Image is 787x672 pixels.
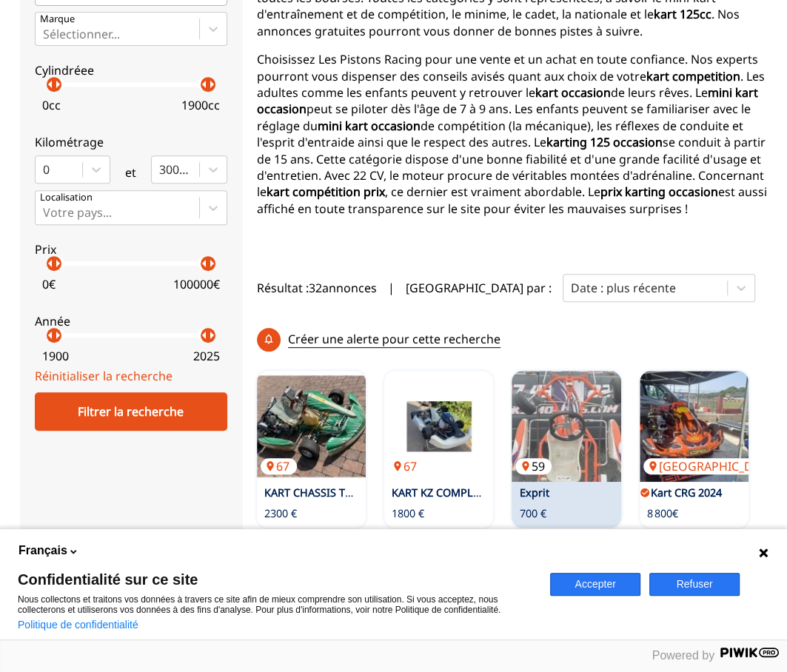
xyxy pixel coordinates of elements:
[40,191,93,204] p: Localisation
[181,97,220,113] p: 1900 cc
[195,326,213,344] p: arrow_left
[41,255,59,272] p: arrow_left
[43,27,46,41] input: MarqueSélectionner...
[519,506,546,521] p: 700 €
[257,371,366,482] a: KART CHASSIS TONYKART à MOTEUR IAME X3067
[600,184,718,200] strong: prix karting occasion
[42,97,61,113] p: 0 cc
[193,348,220,364] p: 2025
[384,371,493,482] a: KART KZ COMPLET CHASSIS HAASE + MOTEUR PAVESI67
[264,506,297,521] p: 2300 €
[203,75,221,93] p: arrow_right
[195,75,213,93] p: arrow_left
[643,458,784,474] p: [GEOGRAPHIC_DATA]
[406,280,552,296] p: [GEOGRAPHIC_DATA] par :
[18,572,532,587] span: Confidentialité sur ce site
[257,371,366,482] img: KART CHASSIS TONYKART à MOTEUR IAME X30
[43,206,46,219] input: Votre pays...
[388,280,395,296] span: |
[40,13,75,26] p: Marque
[646,68,740,84] strong: kart competition
[519,485,549,500] a: Exprit
[19,542,67,559] span: Français
[512,371,620,482] a: Exprit59
[41,326,59,344] p: arrow_left
[257,84,758,117] strong: mini kart occasion
[267,184,385,200] strong: kart compétition prix
[288,331,500,348] p: Créer une alerte pour cette recherche
[195,255,213,272] p: arrow_left
[159,163,162,176] input: 300000
[392,506,424,521] p: 1800 €
[49,75,67,93] p: arrow_right
[173,276,220,292] p: 100000 €
[546,134,663,150] strong: karting 125 occasion
[43,163,46,176] input: 0
[261,458,297,474] p: 67
[640,371,749,482] a: Kart CRG 2024[GEOGRAPHIC_DATA]
[49,326,67,344] p: arrow_right
[35,392,227,431] div: Filtrer la recherche
[384,371,493,482] img: KART KZ COMPLET CHASSIS HAASE + MOTEUR PAVESI
[535,84,611,101] strong: kart occasion
[388,458,424,474] p: 67
[640,371,749,482] img: Kart CRG 2024
[515,458,552,474] p: 59
[654,6,711,22] strong: kart 125cc
[35,134,227,150] p: Kilométrage
[41,75,59,93] p: arrow_left
[18,619,138,631] a: Politique de confidentialité
[649,573,740,596] button: Refuser
[42,348,69,364] p: 1900
[257,51,768,217] p: Choisissez Les Pistons Racing pour une vente et un achat en toute confiance. Nos experts pourront...
[35,313,227,329] p: Année
[125,164,136,181] p: et
[652,649,715,662] span: Powered by
[35,368,173,384] a: Réinitialiser la recherche
[264,485,499,500] a: KART CHASSIS TONYKART à MOTEUR IAME X30
[42,276,56,292] p: 0 €
[203,326,221,344] p: arrow_right
[35,241,227,258] p: Prix
[550,573,640,596] button: Accepter
[49,255,67,272] p: arrow_right
[18,594,532,615] p: Nous collectons et traitons vos données à travers ce site afin de mieux comprendre son utilisatio...
[257,280,377,296] span: Résultat : 32 annonces
[318,118,421,134] strong: mini kart occasion
[647,506,678,521] p: 8 800€
[651,485,722,500] a: Kart CRG 2024
[512,371,620,482] img: Exprit
[203,255,221,272] p: arrow_right
[35,62,227,78] p: Cylindréee
[392,485,711,500] a: KART KZ COMPLET CHASSIS [PERSON_NAME] + MOTEUR PAVESI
